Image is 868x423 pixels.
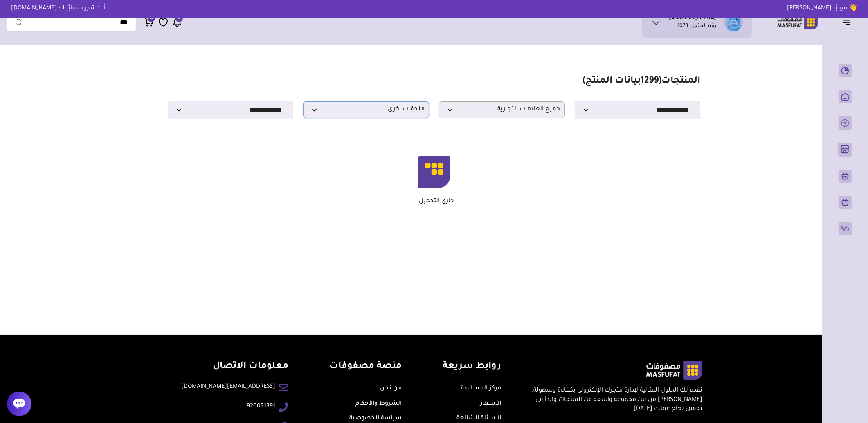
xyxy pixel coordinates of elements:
a: من نحن [380,385,402,392]
a: مركز المساعدة [461,385,501,392]
span: ملحقات أخرى [308,106,425,114]
a: الأسعار [481,401,501,407]
h4: منصة مصفوفات [329,361,402,373]
img: eShop.sa [724,13,743,31]
p: جميع العلامات التجارية [439,101,565,118]
span: 1299 [641,76,659,86]
h4: معلومات الاتصال [181,361,288,373]
p: نقدم لك الحلول المثالية لإدارة متجرك الإلكتروني بكفاءة وسهولة. [PERSON_NAME] من بين مجموعة واسعة ... [527,386,702,414]
p: جاري التحميل... [414,198,454,205]
h1: المنتجات [582,76,700,87]
span: ( بيانات المنتج) [582,76,661,86]
span: 404 [175,15,183,22]
a: 920031391 [247,402,275,411]
a: 404 [172,17,182,27]
a: الشروط والأحكام [355,401,402,407]
p: أنت تدير حسابًا لـ : [DOMAIN_NAME] [5,4,112,13]
p: رقم المتجر : 1078 [678,22,717,31]
a: سياسة الخصوصية [349,415,402,422]
img: Logo [771,14,824,30]
h1: [DOMAIN_NAME] [669,14,717,22]
span: جميع العلامات التجارية [443,106,560,114]
a: [EMAIL_ADDRESS][DOMAIN_NAME] [181,383,275,392]
p: 👋 مرحبًا [PERSON_NAME] [781,4,863,13]
a: الاسئلة الشائعة [457,415,501,422]
a: 10 [144,17,154,27]
p: ملحقات أخرى [303,101,429,118]
span: 10 [149,15,153,22]
h4: روابط سريعة [443,361,501,373]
